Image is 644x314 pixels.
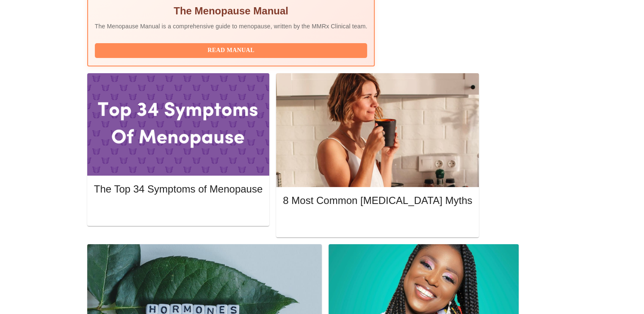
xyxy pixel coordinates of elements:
h5: 8 Most Common [MEDICAL_DATA] Myths [283,194,472,207]
h5: The Top 34 Symptoms of Menopause [94,182,263,196]
h5: The Menopause Manual [95,4,368,18]
span: Read More [102,206,254,216]
button: Read Manual [95,43,368,58]
span: Read More [291,218,464,228]
button: Read More [283,215,472,230]
span: Read Manual [103,45,359,56]
a: Read Manual [95,46,370,53]
a: Read More [94,207,265,214]
button: Read More [94,204,263,218]
p: The Menopause Manual is a comprehensive guide to menopause, written by the MMRx Clinical team. [95,22,368,30]
a: Read More [283,218,474,226]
